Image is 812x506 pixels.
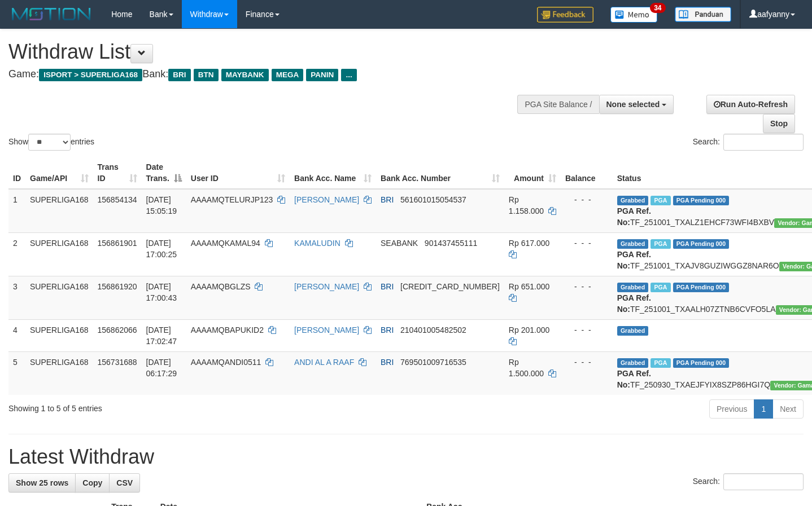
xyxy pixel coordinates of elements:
td: 1 [8,189,25,233]
span: PGA Pending [673,283,730,292]
span: Marked by aafsengchandara [651,283,670,292]
td: SUPERLIGA168 [25,319,93,351]
b: PGA Ref. No: [617,293,651,314]
span: AAAAMQBGLZS [191,282,251,291]
th: Trans ID: activate to sort column ascending [93,157,142,189]
input: Search: [723,134,804,151]
span: 156854134 [98,195,137,204]
th: Bank Acc. Name: activate to sort column ascending [290,157,376,189]
span: Grabbed [617,358,649,368]
b: PGA Ref. No: [617,250,651,270]
td: 4 [8,319,25,351]
span: 156861901 [98,239,137,248]
th: Date Trans.: activate to sort column descending [142,157,186,189]
span: Rp 201.000 [509,325,549,335]
td: 5 [8,351,25,395]
div: - - - [565,194,608,205]
span: 156862066 [98,325,137,335]
b: PGA Ref. No: [617,206,651,227]
h4: Game: Bank: [8,69,530,80]
a: Stop [763,114,795,133]
th: ID [8,157,25,189]
select: Showentries [28,134,71,151]
span: 156861920 [98,282,137,291]
div: - - - [565,324,608,336]
span: Rp 1.500.000 [509,358,544,378]
td: SUPERLIGA168 [25,189,93,233]
span: PGA Pending [673,358,730,368]
label: Search: [693,134,804,151]
span: [DATE] 17:00:43 [146,282,177,302]
span: 34 [650,3,665,13]
td: SUPERLIGA168 [25,276,93,319]
img: Feedback.jpg [537,7,593,23]
span: Copy [82,478,102,487]
span: Rp 651.000 [509,282,549,291]
span: Copy 769501009716535 to clipboard [400,358,466,367]
td: SUPERLIGA168 [25,351,93,395]
span: BRI [381,282,394,291]
a: ANDI AL A RAAF [294,358,354,367]
a: [PERSON_NAME] [294,325,359,335]
span: [DATE] 15:05:19 [146,195,177,215]
span: Rp 1.158.000 [509,195,544,215]
div: - - - [565,281,608,292]
span: Grabbed [617,196,649,205]
a: Previous [709,399,754,419]
div: - - - [565,357,608,368]
span: Copy 561601015054537 to clipboard [400,195,466,204]
span: Marked by aafsengchandara [651,239,670,249]
span: AAAAMQBAPUKID2 [191,325,264,335]
span: Grabbed [617,283,649,292]
a: Copy [75,473,110,492]
span: BRI [381,325,394,335]
div: - - - [565,237,608,249]
span: 156731688 [98,358,137,367]
span: MAYBANK [221,69,269,81]
a: 1 [754,399,773,419]
img: MOTION_logo.png [8,6,94,23]
th: Amount: activate to sort column ascending [504,157,561,189]
span: [DATE] 17:00:25 [146,239,177,259]
a: Next [772,399,804,419]
span: CSV [116,478,133,487]
span: None selected [606,100,660,109]
span: BRI [381,358,394,367]
th: Game/API: activate to sort column ascending [25,157,93,189]
span: Marked by aafromsomean [651,358,670,368]
a: KAMALUDIN [294,239,340,248]
span: [DATE] 17:02:47 [146,325,177,346]
span: AAAAMQKAMAL94 [191,239,260,248]
span: SEABANK [381,239,418,248]
span: Copy 901437455111 to clipboard [425,239,477,248]
div: PGA Site Balance / [517,95,599,114]
td: SUPERLIGA168 [25,232,93,276]
span: PGA Pending [673,196,730,205]
td: 3 [8,276,25,319]
th: User ID: activate to sort column ascending [186,157,290,189]
span: Copy 111101022224507 to clipboard [400,282,500,291]
a: Run Auto-Refresh [706,95,795,114]
span: BTN [194,69,219,81]
a: [PERSON_NAME] [294,282,359,291]
span: Marked by aafsengchandara [651,196,670,205]
th: Balance [561,157,613,189]
span: MEGA [272,69,304,81]
span: Rp 617.000 [509,239,549,248]
span: ISPORT > SUPERLIGA168 [39,69,142,81]
b: PGA Ref. No: [617,369,651,389]
div: Showing 1 to 5 of 5 entries [8,398,330,414]
span: [DATE] 06:17:29 [146,358,177,378]
a: [PERSON_NAME] [294,195,359,204]
label: Show entries [8,134,94,151]
span: BRI [168,69,190,81]
span: BRI [381,195,394,204]
td: 2 [8,232,25,276]
span: Grabbed [617,326,649,336]
a: CSV [109,473,140,492]
h1: Latest Withdraw [8,446,804,468]
img: panduan.png [675,7,731,22]
h1: Withdraw List [8,41,530,63]
span: AAAAMQTELURJP123 [191,195,273,204]
span: AAAAMQANDI0511 [191,358,261,367]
